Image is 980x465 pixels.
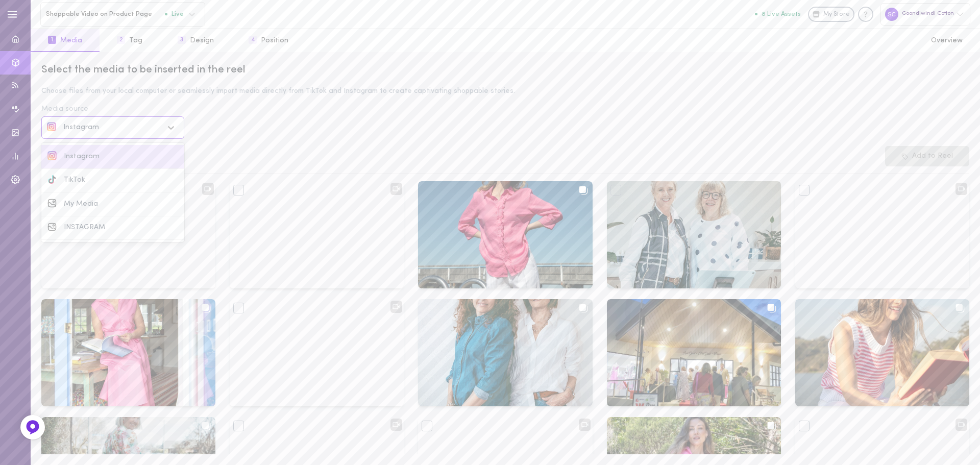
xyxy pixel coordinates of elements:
img: Media null [41,299,215,406]
img: social [47,122,56,131]
span: My Store [823,10,850,19]
img: Feedback Button [25,420,40,435]
img: Media null [418,181,592,288]
button: Add to Reel [885,146,969,166]
span: INSTAGRAM [64,224,105,231]
span: Instagram [63,124,99,131]
a: My Store [808,7,854,22]
button: 3Design [160,29,231,52]
div: Goondiwindi Cotton [880,3,970,25]
button: 2Tag [100,29,160,52]
a: 8 Live Assets [755,11,808,18]
span: Live [165,11,184,17]
img: social [47,151,57,160]
button: Overview [914,29,980,52]
img: social [47,175,57,184]
span: 1 [48,36,56,44]
div: Select the media to be inserted in the reel [41,63,969,77]
span: 3 [178,36,186,44]
img: Media null [795,299,969,406]
div: Media source [41,106,969,113]
img: social [47,223,57,232]
img: social [47,199,57,208]
button: 8 Live Assets [755,11,801,17]
span: 2 [117,36,125,44]
div: Choose files from your local computer or seamlessly import media directly from TikTok and Instagr... [41,88,969,95]
span: 4 [249,36,257,44]
div: Knowledge center [858,7,873,22]
span: Instagram [64,153,100,160]
img: Media 18097871833628919 [607,181,781,288]
span: Shoppable Video on Product Page [46,10,165,18]
img: Media null [418,299,592,406]
img: Media null [607,299,781,406]
span: My Media [64,200,98,208]
button: 4Position [231,29,306,52]
button: 1Media [31,29,100,52]
span: TikTok [64,176,85,184]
